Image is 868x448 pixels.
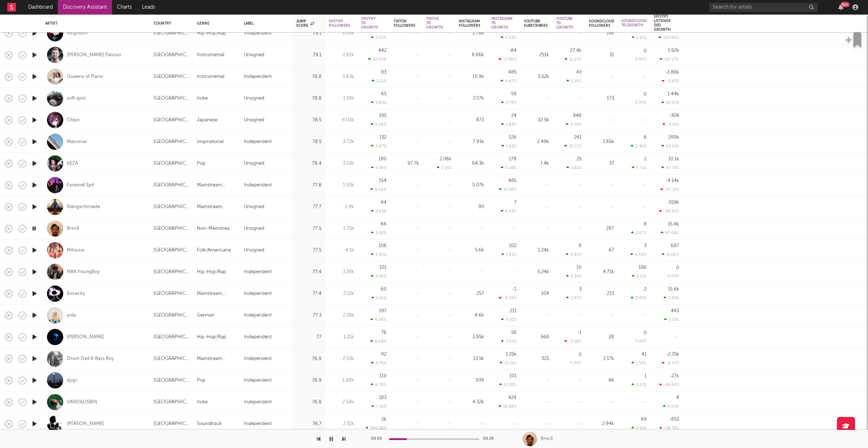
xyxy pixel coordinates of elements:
button: Filter by YouTube Subscribers [552,20,559,27]
div: Farewell Spit [67,182,94,188]
div: -1.88k [665,70,679,74]
div: 107.27 % [660,57,679,61]
div: 2.06k [440,157,452,161]
div: NBA YoungBoy [67,269,100,275]
div: 2.65 % [371,252,387,257]
div: 178 [509,157,517,161]
a: Drum Dad & Bass Boy [67,355,114,362]
div: Indie [197,94,208,103]
div: 4.81 % [501,317,517,322]
div: 195 [379,113,387,118]
div: -304 [669,113,679,118]
div: yola [67,312,76,319]
div: 2.97 % [566,295,582,300]
div: [GEOGRAPHIC_DATA] [154,159,190,168]
div: 12.27 % [565,57,582,61]
div: VANDALISBIN [67,399,97,405]
div: 90 [459,202,484,211]
div: 1.85 % [501,252,517,257]
div: 257 [459,289,484,298]
div: 2.17k [459,94,484,103]
a: dygc [67,377,78,384]
div: 0.36 % [631,144,647,148]
div: 3.16k [329,268,354,276]
div: 5.71 % [632,165,647,170]
div: 0.00 % [635,101,647,105]
div: 7.91k [459,137,484,146]
div: 1.65k [589,137,614,146]
div: 24 [511,113,517,118]
div: 2.78k [459,29,484,38]
div: [PERSON_NAME] [67,421,104,427]
div: 37 [589,159,614,168]
div: 10.58 % [499,187,517,192]
div: 2.33 % [664,317,679,322]
div: Independent [244,137,272,146]
div: 2 [644,287,647,291]
div: 3.53k [329,159,354,168]
div: Label [244,21,285,26]
div: [GEOGRAPHIC_DATA] [154,311,190,320]
div: 97.7k [394,159,419,168]
a: Envacity [67,290,85,297]
button: Filter by Instagram 7D Growth [516,20,523,27]
div: 485 [508,178,517,183]
div: 58 [511,330,517,335]
div: 8.66 % [370,187,387,192]
div: 0 [579,352,582,357]
div: 8.43 % [501,209,517,213]
div: Independent [244,289,272,298]
div: 3.67 % [371,144,387,148]
div: Unsigned [244,159,264,168]
div: 2.21 % [372,78,387,83]
a: Brncll [67,225,79,232]
div: 0.95 % [631,295,647,300]
div: 78.5 [296,116,321,124]
a: [PERSON_NAME] [67,334,104,340]
a: Maxomar [67,138,87,145]
div: 442 [378,48,387,53]
div: 1.24k [524,246,549,255]
div: 32.5k [524,116,549,124]
div: 3.63 % [371,209,387,213]
div: -2.25k [666,352,679,357]
div: 65 [381,91,387,96]
button: 99+ [838,4,843,10]
div: Unsigned [244,224,264,233]
div: Instrumental [197,72,224,81]
div: 126 [509,135,517,140]
div: 569 [524,333,549,341]
div: 2 [644,157,647,161]
div: [GEOGRAPHIC_DATA] [154,181,190,189]
div: 3.92 % [371,230,387,235]
div: YouTube Subscribers [524,19,548,28]
div: 6 [644,135,647,140]
div: 3.30 % [371,274,387,278]
div: 92 [381,352,387,357]
a: [PERSON_NAME] Flavour [67,52,121,58]
div: Folk/Americana [197,246,231,255]
div: 948 [573,113,582,118]
div: [GEOGRAPHIC_DATA] [154,246,190,255]
a: mrgnstrn [67,30,87,37]
div: -2.51 % [662,122,679,127]
div: 485 [508,70,517,74]
div: 101 [379,265,387,270]
div: KEZA [67,160,78,167]
div: 7 [514,200,517,205]
div: -0.18 % [564,339,582,344]
div: Non-Mainstream Electronic [197,224,237,233]
div: 186 [639,265,647,270]
div: 31 [589,51,614,59]
div: [GEOGRAPHIC_DATA] [154,29,190,38]
div: 27.4k [570,48,582,53]
div: 104 [524,289,549,298]
div: Pop [197,159,206,168]
div: 4.67 % [501,78,517,83]
div: 99 + [841,2,850,7]
div: [GEOGRAPHIC_DATA] [154,72,190,81]
div: Unsigned [244,116,264,124]
div: 41 [642,352,647,357]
